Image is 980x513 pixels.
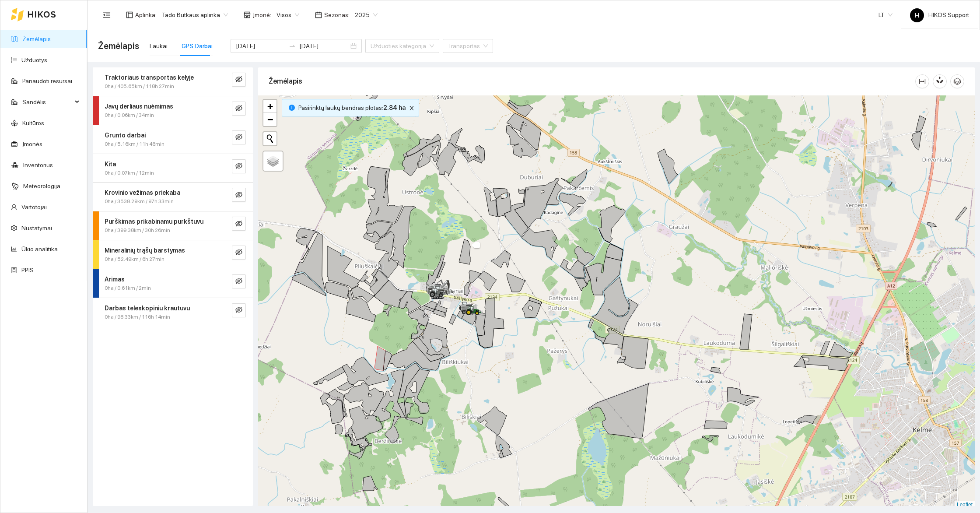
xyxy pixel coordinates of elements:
a: PPIS [21,267,34,274]
span: swap-right [289,42,296,49]
a: Kultūros [22,119,44,126]
a: Užduotys [21,56,47,63]
span: eye-invisible [235,306,242,315]
button: eye-invisible [232,303,246,317]
button: Initiate a new search [263,132,276,145]
span: eye-invisible [235,134,242,142]
span: Sezonas : [324,10,350,20]
button: eye-invisible [232,246,246,260]
span: column-width [916,78,929,85]
button: eye-invisible [232,217,246,231]
span: 0ha / 405.65km / 118h 27min [105,82,174,91]
div: Žemėlapis [269,69,915,94]
button: eye-invisible [232,159,246,173]
span: to [289,42,296,49]
strong: Grunto darbai [105,132,146,139]
div: Javų derliaus nuėmimas0ha / 0.06km / 34mineye-invisible [93,96,253,125]
a: Vartotojai [21,204,47,211]
button: menu-fold [98,6,115,24]
a: Įmonės [22,141,42,148]
strong: Darbas teleskopiniu krautuvu [105,305,190,312]
span: Žemėlapis [98,39,139,53]
span: 0ha / 5.16km / 11h 46min [105,140,164,148]
a: Layers [263,151,283,171]
span: H [915,8,919,22]
div: Purškimas prikabinamu purkštuvu0ha / 399.38km / 30h 26mineye-invisible [93,211,253,240]
span: 0ha / 52.49km / 6h 27min [105,255,164,264]
span: 0ha / 0.07km / 12min [105,169,154,177]
strong: Javų derliaus nuėmimas [105,103,173,110]
strong: Traktoriaus transportas kelyje [105,74,194,81]
a: Meteorologija [23,183,60,190]
div: Arimas0ha / 0.61km / 2mineye-invisible [93,269,253,298]
span: Įmonė : [253,10,271,20]
strong: Kita [105,161,116,168]
a: Zoom out [263,113,276,126]
span: 0ha / 98.33km / 116h 14min [105,313,170,321]
span: HIKOS Support [910,11,969,18]
a: Ūkio analitika [21,246,58,253]
span: 0ha / 0.61km / 2min [105,284,151,292]
button: close [406,103,417,113]
span: 0ha / 0.06km / 34min [105,111,154,119]
span: eye-invisible [235,191,242,200]
div: GPS Darbai [182,41,213,51]
span: Aplinka : [135,10,157,20]
button: eye-invisible [232,188,246,202]
span: 0ha / 399.38km / 30h 26min [105,226,170,235]
span: + [267,101,273,112]
strong: Purškimas prikabinamu purkštuvu [105,218,203,225]
span: close [407,105,416,111]
input: Pradžios data [236,41,285,51]
b: 2.84 ha [383,104,406,111]
span: eye-invisible [235,76,242,84]
strong: Mineralinių trąšų barstymas [105,247,185,254]
strong: Arimas [105,276,125,283]
span: menu-fold [103,11,111,19]
span: eye-invisible [235,220,242,228]
div: Traktoriaus transportas kelyje0ha / 405.65km / 118h 27mineye-invisible [93,67,253,96]
span: eye-invisible [235,278,242,286]
span: calendar [315,11,322,18]
div: Laukai [150,41,168,51]
span: eye-invisible [235,162,242,171]
a: Panaudoti resursai [22,77,72,84]
strong: Krovinio vežimas priekaba [105,189,180,196]
button: eye-invisible [232,73,246,87]
a: Leaflet [957,502,973,508]
span: − [267,114,273,125]
div: Krovinio vežimas priekaba0ha / 3538.29km / 97h 33mineye-invisible [93,183,253,211]
span: 2025 [355,8,378,21]
span: eye-invisible [235,105,242,113]
button: eye-invisible [232,274,246,288]
button: eye-invisible [232,102,246,116]
div: Mineralinių trąšų barstymas0ha / 52.49km / 6h 27mineye-invisible [93,240,253,269]
button: column-width [915,74,929,88]
div: Grunto darbai0ha / 5.16km / 11h 46mineye-invisible [93,125,253,154]
span: Sandėlis [22,93,72,111]
span: shop [244,11,251,18]
span: Visos [276,8,299,21]
div: Kita0ha / 0.07km / 12mineye-invisible [93,154,253,183]
span: 0ha / 3538.29km / 97h 33min [105,197,174,206]
span: Pasirinktų laukų bendras plotas : [298,103,406,112]
a: Inventorius [23,162,53,169]
a: Nustatymai [21,225,52,232]
span: layout [126,11,133,18]
button: eye-invisible [232,130,246,144]
input: Pabaigos data [299,41,349,51]
span: LT [878,8,892,21]
span: eye-invisible [235,249,242,257]
div: Darbas teleskopiniu krautuvu0ha / 98.33km / 116h 14mineye-invisible [93,298,253,327]
span: Tado Butkaus aplinka [162,8,228,21]
a: Zoom in [263,100,276,113]
a: Žemėlapis [22,35,51,42]
span: info-circle [289,105,295,111]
